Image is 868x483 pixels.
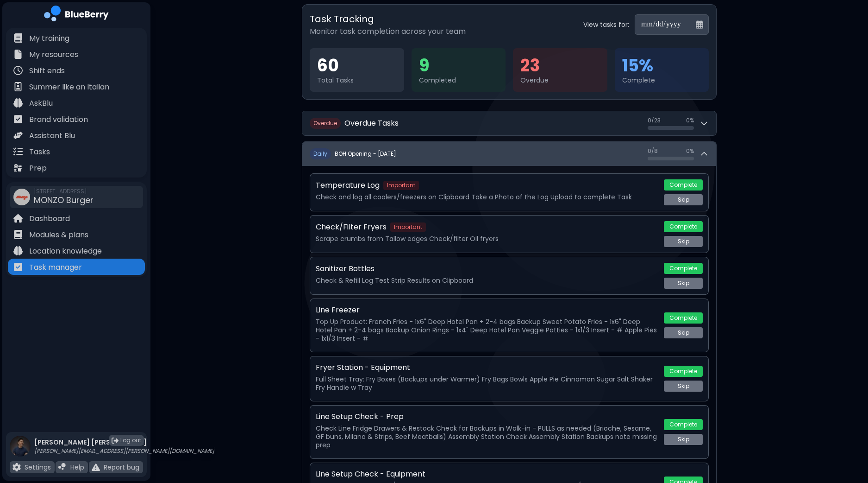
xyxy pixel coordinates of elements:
[316,305,360,316] p: Line Freezer
[648,147,658,155] span: 0 / 8
[13,82,23,91] img: file icon
[29,146,50,158] p: Tasks
[29,163,47,174] p: Prep
[664,278,703,289] button: Skip
[310,148,331,159] span: D
[13,262,23,272] img: file icon
[316,362,410,373] p: Fryer Station - Equipment
[686,117,694,124] span: 0 %
[664,381,703,392] button: Skip
[29,246,102,257] p: Location knowledge
[316,193,658,201] p: Check and log all coolers/freezers on Clipboard Take a Photo of the Log Upload to complete Task
[13,163,23,172] img: file icon
[316,222,387,233] p: Check/Filter Fryers
[664,419,703,430] button: Complete
[13,214,23,223] img: file icon
[92,463,100,471] img: file icon
[390,222,426,232] span: Important
[70,463,84,471] p: Help
[29,130,75,141] p: Assistant Blu
[310,12,466,26] h2: Task Tracking
[13,131,23,140] img: file icon
[29,98,53,109] p: AskBlu
[344,118,399,129] h2: Overdue Tasks
[664,179,703,191] button: Complete
[318,119,337,127] span: verdue
[316,318,658,343] p: Top Up Product: French Fries - 1x6" Deep Hotel Pan + 2-4 bags Backup Sweet Potato Fries - 1x6" De...
[120,437,141,444] span: Log out
[44,6,109,25] img: company logo
[310,26,466,37] p: Monitor task completion across your team
[622,76,702,84] div: Complete
[383,181,419,190] span: Important
[664,327,703,338] button: Skip
[29,229,88,241] p: Modules & plans
[13,50,23,59] img: file icon
[34,438,214,446] p: [PERSON_NAME] [PERSON_NAME]
[520,76,600,84] div: Overdue
[316,276,658,285] p: Check & Refill Log Test Strip Results on Clipboard
[520,56,600,76] div: 23
[302,111,716,135] button: OverdueOverdue Tasks0/230%
[664,312,703,324] button: Complete
[664,236,703,247] button: Skip
[34,194,94,206] span: MONZO Burger
[29,213,70,224] p: Dashboard
[29,82,109,93] p: Summer like an Italian
[58,463,67,471] img: file icon
[29,49,78,60] p: My resources
[12,463,21,471] img: file icon
[317,150,327,158] span: aily
[104,463,139,471] p: Report bug
[34,447,214,455] p: [PERSON_NAME][EMAIL_ADDRESS][PERSON_NAME][DOMAIN_NAME]
[419,76,499,84] div: Completed
[664,434,703,445] button: Skip
[13,230,23,239] img: file icon
[29,33,69,44] p: My training
[316,180,380,191] p: Temperature Log
[317,56,397,76] div: 60
[13,147,23,156] img: file icon
[664,194,703,205] button: Skip
[29,262,82,273] p: Task manager
[316,469,425,480] p: Line Setup Check - Equipment
[316,411,404,422] p: Line Setup Check - Prep
[29,65,65,76] p: Shift ends
[13,98,23,108] img: file icon
[664,263,703,274] button: Complete
[335,150,396,158] h2: BOH Opening - [DATE]
[317,76,397,84] div: Total Tasks
[13,246,23,255] img: file icon
[310,118,341,129] span: O
[664,221,703,232] button: Complete
[302,142,716,166] button: DailyBOH Opening - [DATE]0/80%
[316,263,375,274] p: Sanitizer Bottles
[10,436,31,466] img: profile photo
[29,114,88,125] p: Brand validation
[648,117,661,124] span: 0 / 23
[316,235,658,243] p: Scrape crumbs from Tallow edges Check/filter Oil fryers
[13,189,30,205] img: company thumbnail
[13,33,23,43] img: file icon
[583,20,629,29] label: View tasks for:
[25,463,51,471] p: Settings
[316,375,658,392] p: Full Sheet Tray: Fry Boxes (Backups under Warmer) Fry Bags Bowls Apple Pie Cinnamon Sugar Salt Sh...
[34,188,94,195] span: [STREET_ADDRESS]
[316,424,658,449] p: Check Line Fridge Drawers & Restock Check for Backups in Walk-in - PULLS as needed (Brioche, Sesa...
[664,366,703,377] button: Complete
[13,66,23,75] img: file icon
[112,437,119,444] img: logout
[686,147,694,155] span: 0 %
[622,56,702,76] div: 15 %
[419,56,499,76] div: 9
[13,114,23,124] img: file icon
